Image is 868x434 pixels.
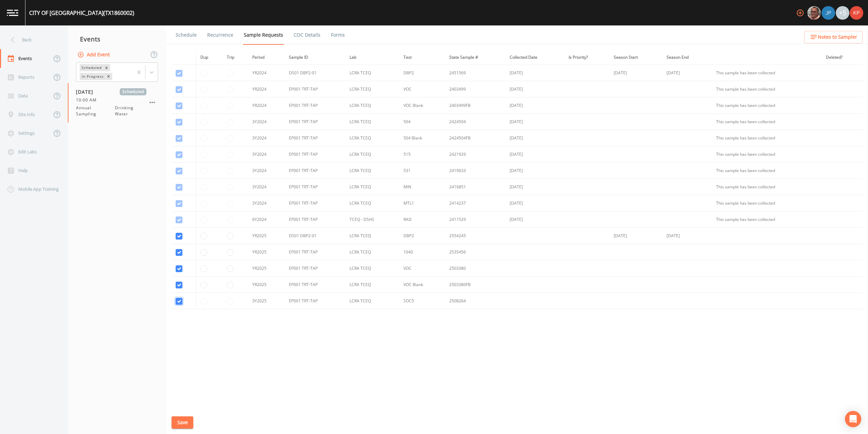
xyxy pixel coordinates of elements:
[836,6,849,20] div: +5
[105,73,112,80] div: Remove In Progress
[285,114,346,130] td: EP001 TRT-TAP
[399,146,445,163] td: 515
[293,25,321,44] a: COC Details
[285,81,346,97] td: EP001 TRT-TAP
[346,114,399,130] td: LCRA TCEQ
[80,73,105,80] div: In Progress
[175,25,198,44] a: Schedule
[821,6,835,20] div: Joshua gere Paul
[610,228,663,244] td: [DATE]
[804,31,863,43] button: Notes to Sampler
[506,65,565,81] td: [DATE]
[285,97,346,114] td: EP001 TRT-TAP
[445,50,506,65] th: State Sample #
[330,25,346,44] a: Forms
[346,50,399,65] th: Lab
[399,195,445,211] td: MTL1
[506,163,565,179] td: [DATE]
[399,65,445,81] td: DBP2
[346,163,399,179] td: LCRA TCEQ
[445,114,506,130] td: 2424504
[346,277,399,293] td: LCRA TCEQ
[68,83,166,123] a: [DATE]Scheduled10:00 AMAnnual SamplingDrinking Water
[285,163,346,179] td: EP001 TRT-TAP
[285,228,346,244] td: DS01 DBP2-01
[399,211,445,228] td: RAD
[103,64,110,71] div: Remove Scheduled
[663,228,712,244] td: [DATE]
[76,88,98,95] span: [DATE]
[248,260,285,277] td: YR2025
[712,146,822,163] td: This sample has been collected
[445,244,506,260] td: 2535456
[7,10,18,16] img: logo
[445,195,506,211] td: 2414237
[399,277,445,293] td: VOC Blank
[248,81,285,97] td: YR2024
[248,244,285,260] td: YR2025
[807,6,821,20] img: e2d790fa78825a4bb76dcb6ab311d44c
[399,81,445,97] td: VOC
[399,97,445,114] td: VOC Blank
[445,163,506,179] td: 2419633
[845,411,861,427] div: Open Intercom Messenger
[399,293,445,309] td: SOC5
[346,228,399,244] td: LCRA TCEQ
[399,228,445,244] td: DBP2
[712,163,822,179] td: This sample has been collected
[712,65,822,81] td: This sample has been collected
[807,6,821,20] div: Mike Franklin
[285,130,346,146] td: EP001 TRT-TAP
[76,97,101,103] span: 10:00 AM
[712,179,822,195] td: This sample has been collected
[663,50,712,65] th: Season End
[243,25,284,45] a: Sample Requests
[399,260,445,277] td: VOC
[346,81,399,97] td: LCRA TCEQ
[445,277,506,293] td: 2503380FB
[346,293,399,309] td: LCRA TCEQ
[399,114,445,130] td: 504
[285,146,346,163] td: EP001 TRT-TAP
[445,65,506,81] td: 2451569
[610,65,663,81] td: [DATE]
[399,50,445,65] th: Test
[506,130,565,146] td: [DATE]
[445,97,506,114] td: 2403499FB
[712,81,822,97] td: This sample has been collected
[248,146,285,163] td: 3Y2024
[399,179,445,195] td: MIN
[506,114,565,130] td: [DATE]
[445,130,506,146] td: 2424504FB
[506,211,565,228] td: [DATE]
[285,293,346,309] td: EP001 TRT-TAP
[248,50,285,65] th: Period
[248,211,285,228] td: 6Y2024
[712,130,822,146] td: This sample has been collected
[248,97,285,114] td: YR2024
[248,293,285,309] td: 3Y2025
[445,211,506,228] td: 2411529
[506,195,565,211] td: [DATE]
[445,293,506,309] td: 2508264
[346,195,399,211] td: LCRA TCEQ
[80,64,103,71] div: Scheduled
[663,65,712,81] td: [DATE]
[346,130,399,146] td: LCRA TCEQ
[285,50,346,65] th: Sample ID
[712,211,822,228] td: This sample has been collected
[610,50,663,65] th: Season Start
[346,97,399,114] td: LCRA TCEQ
[285,277,346,293] td: EP001 TRT-TAP
[115,105,146,117] span: Drinking Water
[346,65,399,81] td: LCRA TCEQ
[285,244,346,260] td: EP001 TRT-TAP
[822,50,863,65] th: Deleted?
[346,211,399,228] td: TCEQ - DSHS
[506,50,565,65] th: Collected Date
[120,88,146,95] span: Scheduled
[285,179,346,195] td: EP001 TRT-TAP
[346,179,399,195] td: LCRA TCEQ
[248,228,285,244] td: YR2025
[29,9,134,17] div: CITY OF [GEOGRAPHIC_DATA] (TX1860002)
